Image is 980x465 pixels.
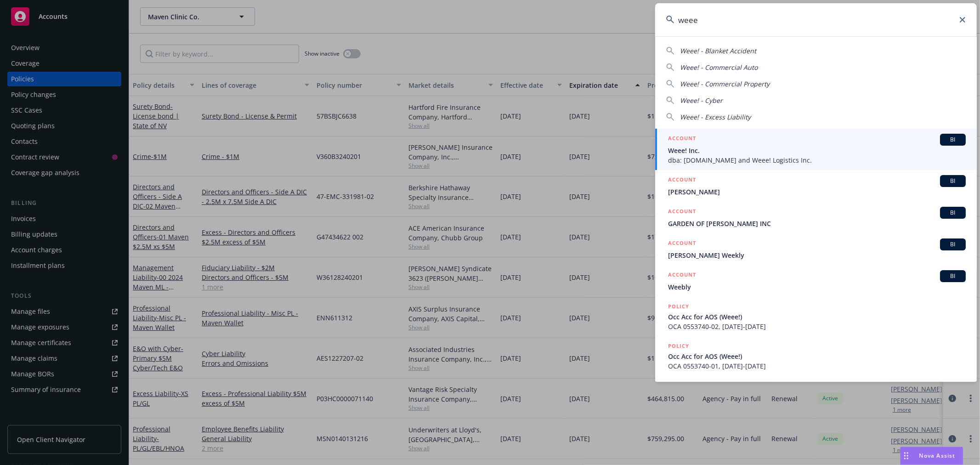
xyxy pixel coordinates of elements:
[680,96,723,105] span: Weee! - Cyber
[655,376,977,415] a: POLICY
[668,238,696,250] h5: ACCOUNT
[655,170,977,202] a: ACCOUNTBI[PERSON_NAME]
[668,322,966,331] span: OCA 0553740-02, [DATE]-[DATE]
[668,312,966,322] span: Occ Acc for AOS (Weee!)
[668,341,689,351] h5: POLICY
[901,447,912,465] div: Drag to move
[944,272,962,280] span: BI
[919,452,956,459] span: Nova Assist
[655,233,977,265] a: ACCOUNTBI[PERSON_NAME] Weekly
[655,336,977,376] a: POLICYOcc Acc for AOS (Weee!)OCA 0553740-01, [DATE]-[DATE]
[944,136,962,144] span: BI
[680,113,751,121] span: Weee! - Excess Liability
[668,381,689,390] h5: POLICY
[668,302,689,311] h5: POLICY
[680,46,756,55] span: Weee! - Blanket Accident
[668,207,696,218] h5: ACCOUNT
[668,352,966,361] span: Occ Acc for AOS (Weee!)
[668,250,966,260] span: [PERSON_NAME] Weekly
[668,187,966,197] span: [PERSON_NAME]
[655,265,977,297] a: ACCOUNTBIWeebly
[668,361,966,371] span: OCA 0553740-01, [DATE]-[DATE]
[944,209,962,217] span: BI
[668,282,966,292] span: Weebly
[680,63,758,72] span: Weee! - Commercial Auto
[668,146,966,155] span: Weee! Inc.
[668,219,966,228] span: GARDEN OF [PERSON_NAME] INC
[655,3,977,36] input: Search...
[668,134,696,145] h5: ACCOUNT
[655,297,977,336] a: POLICYOcc Acc for AOS (Weee!)OCA 0553740-02, [DATE]-[DATE]
[944,240,962,249] span: BI
[668,270,696,281] h5: ACCOUNT
[668,155,966,165] span: dba: [DOMAIN_NAME] and Weee! Logistics Inc.
[944,177,962,185] span: BI
[655,202,977,233] a: ACCOUNTBIGARDEN OF [PERSON_NAME] INC
[900,447,963,465] button: Nova Assist
[655,129,977,170] a: ACCOUNTBIWeee! Inc.dba: [DOMAIN_NAME] and Weee! Logistics Inc.
[680,79,770,88] span: Weee! - Commercial Property
[668,175,696,186] h5: ACCOUNT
